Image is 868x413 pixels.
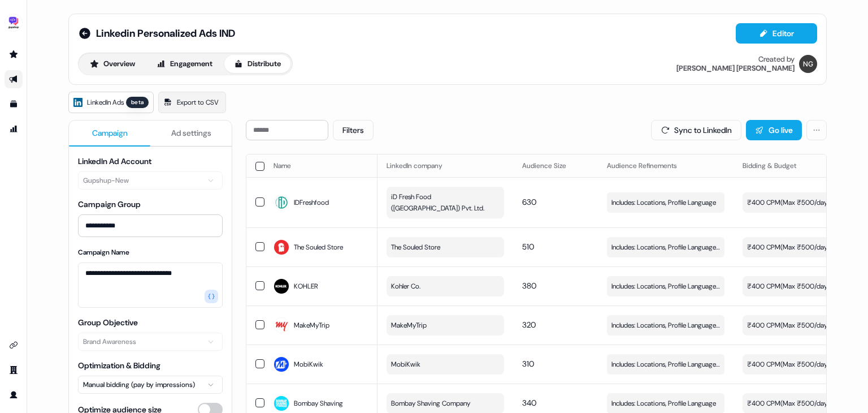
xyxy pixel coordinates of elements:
[5,120,23,138] a: Go to attribution
[294,242,343,253] span: The Souled Store
[743,192,860,213] button: ₹400 CPM(Max ₹500/day)
[391,398,470,409] span: Bombay Shaving Company
[5,336,23,354] a: Go to integrations
[387,187,504,218] button: iD Fresh Food ([GEOGRAPHIC_DATA]) Pvt. Ltd.
[607,354,724,375] button: Includes: Locations, Profile Language, Job Functions
[294,281,318,292] span: KOHLER
[294,197,329,208] span: IDFreshfood
[747,398,830,409] div: ₹400 CPM ( Max ₹500/day )
[747,242,830,253] div: ₹400 CPM ( Max ₹500/day )
[294,320,329,331] span: MakeMyTrip
[377,154,513,177] th: LinkedIn company
[5,361,23,379] a: Go to team
[799,55,817,73] img: Nikunj
[736,29,817,41] a: Editor
[522,320,536,330] span: 320
[294,359,323,370] span: MobiKwik
[743,354,860,375] button: ₹400 CPM(Max ₹500/day)
[736,23,817,44] button: Editor
[676,64,795,73] div: [PERSON_NAME] [PERSON_NAME]
[80,55,145,73] button: Overview
[522,398,536,408] span: 340
[177,97,219,108] span: Export to CSV
[522,281,536,291] span: 380
[747,197,830,208] div: ₹400 CPM ( Max ₹500/day )
[598,154,734,177] th: Audience Refinements
[68,92,154,113] a: LinkedIn Adsbeta
[147,55,222,73] button: Engagement
[747,320,830,331] div: ₹400 CPM ( Max ₹500/day )
[746,120,802,140] button: Go live
[78,156,151,166] label: LinkedIn Ad Account
[126,97,149,108] div: beta
[611,197,716,208] span: Includes: Locations, Profile Language
[522,197,536,207] span: 630
[5,45,23,63] a: Go to prospects
[743,276,860,296] button: ₹400 CPM(Max ₹500/day)
[224,55,290,73] button: Distribute
[5,386,23,404] a: Go to profile
[611,398,716,409] span: Includes: Locations, Profile Language
[387,315,504,335] button: MakeMyTrip
[387,354,504,375] button: MobiKwik
[333,120,374,140] button: Filters
[513,154,598,177] th: Audience Size
[651,120,741,140] button: Sync to LinkedIn
[87,97,124,108] span: LinkedIn Ads
[78,360,160,371] label: Optimization & Bidding
[78,317,138,328] label: Group Objective
[391,191,497,214] span: iD Fresh Food ([GEOGRAPHIC_DATA]) Pvt. Ltd.
[743,237,860,257] button: ₹400 CPM(Max ₹500/day)
[391,359,420,370] span: MobiKwik
[611,359,720,370] span: Includes: Locations, Profile Language, Job Functions
[391,320,427,331] span: MakeMyTrip
[743,315,860,335] button: ₹400 CPM(Max ₹500/day)
[747,281,830,292] div: ₹400 CPM ( Max ₹500/day )
[5,70,23,88] a: Go to outbound experience
[391,242,440,253] span: The Souled Store
[758,55,795,64] div: Created by
[607,237,724,257] button: Includes: Locations, Profile Language / Excludes: Job Functions
[158,92,226,113] a: Export to CSV
[747,359,830,370] div: ₹400 CPM ( Max ₹500/day )
[522,242,534,252] span: 510
[294,398,343,409] span: Bombay Shaving
[264,154,377,177] th: Name
[387,237,504,257] button: The Souled Store
[5,95,23,113] a: Go to templates
[78,248,129,257] label: Campaign Name
[607,192,724,213] button: Includes: Locations, Profile Language
[607,315,724,335] button: Includes: Locations, Profile Language, Job Functions
[78,199,141,209] label: Campaign Group
[611,242,720,253] span: Includes: Locations, Profile Language / Excludes: Job Functions
[171,127,211,139] span: Ad settings
[96,27,235,40] span: Linkedin Personalized Ads IND
[611,281,720,292] span: Includes: Locations, Profile Language, Job Functions
[522,359,534,369] span: 310
[607,276,724,296] button: Includes: Locations, Profile Language, Job Functions
[391,281,420,292] span: Kohler Co.
[387,276,504,296] button: Kohler Co.
[806,120,827,140] button: More actions
[92,127,128,139] span: Campaign
[611,320,720,331] span: Includes: Locations, Profile Language, Job Functions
